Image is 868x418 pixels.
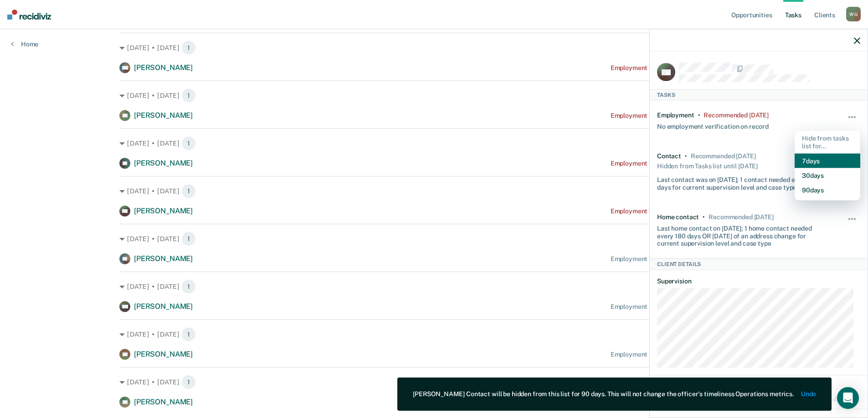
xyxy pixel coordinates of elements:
[657,172,827,191] div: Last contact was on [DATE]; 1 contact needed every 15 days for current supervision level and case...
[611,303,749,311] div: Employment Verification recommended [DATE]
[709,213,773,221] div: Recommended in 10 days
[795,153,860,168] button: 7 days
[134,206,193,215] span: [PERSON_NAME]
[119,327,749,342] div: [DATE] • [DATE]
[134,254,193,263] span: [PERSON_NAME]
[801,390,816,398] button: Undo
[611,64,749,72] div: Employment Verification recommended [DATE]
[657,221,827,247] div: Last home contact on [DATE]; 1 home contact needed every 180 days OR [DATE] of an address change ...
[181,184,196,198] span: 1
[181,40,196,55] span: 1
[134,63,193,72] span: [PERSON_NAME]
[703,213,705,221] div: •
[181,136,196,151] span: 1
[119,40,749,55] div: [DATE] • [DATE]
[119,279,749,294] div: [DATE] • [DATE]
[657,119,769,130] div: No employment verification on record
[134,111,193,120] span: [PERSON_NAME]
[837,387,859,409] div: Open Intercom Messenger
[685,152,687,160] div: •
[691,152,755,160] div: Recommended 2 months ago
[657,160,758,172] div: Hidden from Tasks list until [DATE]
[119,375,749,389] div: [DATE] • [DATE]
[134,159,193,167] span: [PERSON_NAME]
[704,111,768,119] div: Recommended 4 months ago
[657,111,694,119] div: Employment
[134,398,193,406] span: [PERSON_NAME]
[657,152,681,160] div: Contact
[611,207,749,215] div: Employment Verification recommended [DATE]
[650,259,868,270] div: Client Details
[7,10,51,20] img: Recidiviz
[181,327,196,342] span: 1
[611,160,749,167] div: Employment Verification recommended [DATE]
[650,89,868,100] div: Tasks
[413,390,794,398] div: [PERSON_NAME] Contact will be hidden from this list for 90 days. This will not change the officer...
[134,302,193,311] span: [PERSON_NAME]
[611,112,749,120] div: Employment Verification recommended [DATE]
[611,351,749,358] div: Employment Verification recommended [DATE]
[134,350,193,358] span: [PERSON_NAME]
[795,182,860,197] button: 90 days
[11,40,38,48] a: Home
[795,131,860,154] div: Hide from tasks list for...
[657,213,699,221] div: Home contact
[657,277,860,285] dt: Supervision
[181,279,196,294] span: 1
[119,88,749,103] div: [DATE] • [DATE]
[119,136,749,151] div: [DATE] • [DATE]
[181,88,196,103] span: 1
[698,111,700,119] div: •
[181,375,196,389] span: 1
[119,232,749,246] div: [DATE] • [DATE]
[119,184,749,198] div: [DATE] • [DATE]
[181,232,196,246] span: 1
[611,255,749,263] div: Employment Verification recommended [DATE]
[846,7,861,21] div: W G
[795,168,860,182] button: 30 days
